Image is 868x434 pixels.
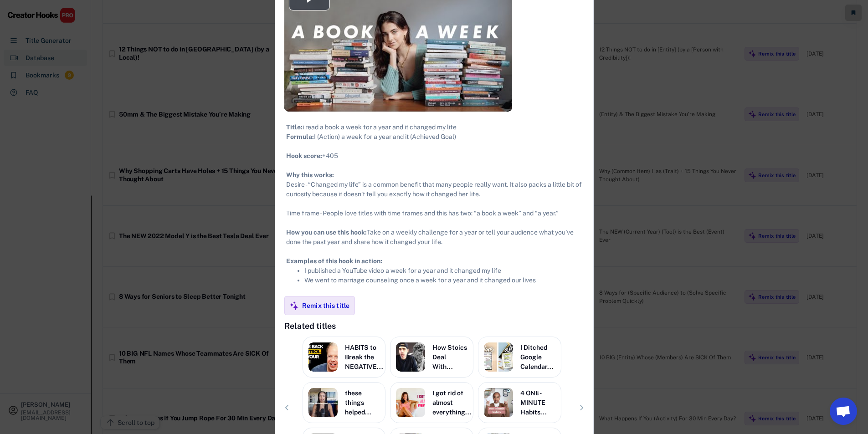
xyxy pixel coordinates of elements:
[308,388,338,417] img: thesethingshelpedmeescapethematrix-LynetteAdkins.jpg
[396,342,425,372] img: HowStoicsDealWithLoneliness-DailyStoic.jpg
[286,257,382,265] strong: Examples of this hook in action:
[345,343,383,372] div: HABITS to Break the NEGATIVE...
[830,398,857,425] a: Open chat
[304,266,582,276] li: I published a YouTube video a week for a year and it changed my life
[345,388,380,417] div: these things helped...
[286,152,322,159] strong: Hook score:
[289,301,299,311] img: MagicMajor%20%28Purple%29.svg
[308,342,338,372] img: HABITStoBreaktheNEGATIVEProgrammingofYourMIND_JoeDispenza_Top10Rules-EvanCarmichael.jpg
[286,123,582,285] div: i read a book a week for a year and it changed my life I (Action) a week for a year and it (Achie...
[286,133,314,140] strong: Formula:
[484,388,513,417] img: 4ONE-MINUTEHabitsThatSaveMe20HoursaWeek_TimeManagementForBusyPeople-DrAminaYonis.jpg
[302,301,350,310] div: Remix this title
[286,171,334,179] strong: Why this works:
[304,276,582,285] li: We went to marriage counseling once a week for a year and it changed our lives
[432,343,467,372] div: How Stoics Deal With...
[432,388,472,417] div: I got rid of almost everything...
[284,320,336,332] div: Related titles
[520,343,555,372] div: I Ditched Google Calendar...
[286,123,303,131] strong: Title:
[484,342,513,372] img: IDitchedGoogleCalendarandTimeBlockingHere-sWhy-MarianaVieira.jpg
[396,388,425,417] img: IgotridofalmosteverythingIown_Fromhoardingtominimalistliving-here-swhatI-velearnt_-JeanVoronkova.jpg
[520,388,555,417] div: 4 ONE-MINUTE Habits...
[286,229,367,236] strong: How you can use this hook:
